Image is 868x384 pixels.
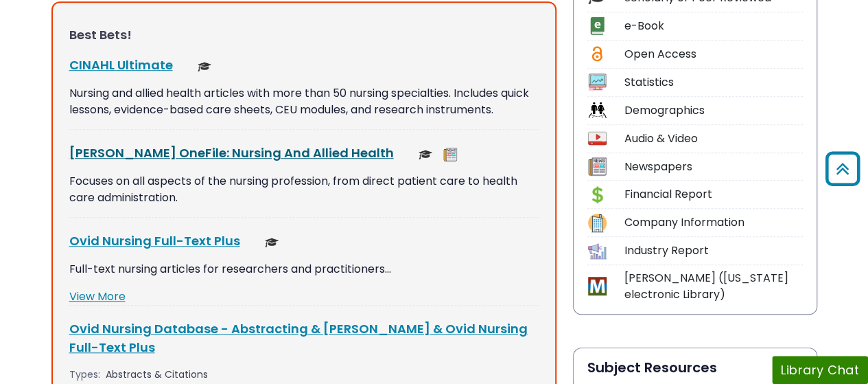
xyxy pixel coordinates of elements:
[624,270,803,303] div: [PERSON_NAME] ([US_STATE] electronic Library)
[624,102,803,119] div: Demographics
[69,173,539,206] p: Focuses on all aspects of the nursing profession, from direct patient care to health care adminis...
[588,16,607,35] img: Icon e-Book
[588,185,607,204] img: Icon Financial Report
[588,242,607,260] img: Icon Industry Report
[419,148,432,161] img: Scholarly or Peer Reviewed
[589,45,606,63] img: Icon Open Access
[588,157,607,176] img: Icon Newspapers
[624,131,803,147] div: Audio & Video
[69,144,394,161] a: [PERSON_NAME] OneFile: Nursing And Allied Health
[624,46,803,63] div: Open Access
[588,73,607,91] img: Icon Statistics
[624,242,803,259] div: Industry Report
[69,368,100,382] span: Types:
[198,60,211,74] img: Scholarly or Peer Reviewed
[69,320,528,356] a: Ovid Nursing Database - Abstracting & [PERSON_NAME] & Ovid Nursing Full-Text Plus
[265,236,279,249] img: Scholarly or Peer Reviewed
[588,101,607,120] img: Icon Demographics
[588,214,607,232] img: Icon Company Information
[69,261,539,278] p: Full-text nursing articles for researchers and practitioners…
[69,85,539,118] p: Nursing and allied health articles with more than 50 nursing specialties. Includes quick lessons,...
[69,27,539,43] h3: Best Bets!
[443,148,457,161] img: Newspapers
[821,157,865,180] a: Back to Top
[588,277,607,295] img: Icon MeL (Michigan electronic Library)
[624,186,803,203] div: Financial Report
[772,356,868,384] button: Library Chat
[624,214,803,231] div: Company Information
[624,159,803,175] div: Newspapers
[624,18,803,34] div: e-Book
[588,129,607,148] img: Icon Audio & Video
[106,368,211,382] div: Abstracts & Citations
[69,232,240,249] a: Ovid Nursing Full-Text Plus
[69,289,126,304] a: View More
[69,56,173,74] a: CINAHL Ultimate
[624,74,803,91] div: Statistics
